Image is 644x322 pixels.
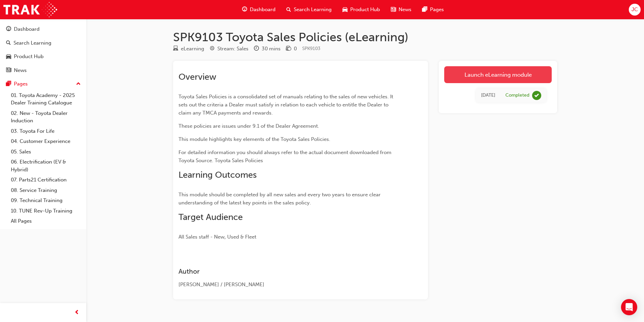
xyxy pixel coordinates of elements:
[532,91,541,100] span: learningRecordVerb_COMPLETE-icon
[76,80,81,89] span: up-icon
[3,23,84,35] a: Dashboard
[173,46,178,52] span: learningResourceType_ELEARNING-icon
[3,78,84,90] button: Pages
[8,90,84,108] a: 01. Toyota Academy - 2025 Dealer Training Catalogue
[6,54,11,60] span: car-icon
[6,40,11,46] span: search-icon
[178,149,393,164] span: For detailed information you should always refer to the actual document downloaded from Toyota So...
[14,67,27,74] div: News
[178,170,257,180] span: Learning Outcomes
[3,22,84,78] button: DashboardSearch LearningProduct HubNews
[422,5,427,14] span: pages-icon
[391,5,396,14] span: news-icon
[8,108,84,126] a: 02. New - Toyota Dealer Induction
[631,6,638,14] span: JC
[262,45,281,53] div: 30 mins
[178,72,216,82] span: Overview
[286,45,297,53] div: Price
[178,192,382,206] span: This module should be completed by all new sales and every two years to ensure clear understandin...
[505,92,529,99] div: Completed
[178,281,398,289] div: [PERSON_NAME] / [PERSON_NAME]
[178,268,398,275] h3: Author
[178,234,256,240] span: All Sales staff - New, Used & Fleet
[14,80,28,88] div: Pages
[178,94,395,116] span: Toyota Sales Policies is a consolidated set of manuals relating to the sales of new vehicles. It ...
[385,3,417,17] a: news-iconNews
[629,4,641,16] button: JC
[178,212,243,222] span: Target Audience
[217,45,248,53] div: Stream: Sales
[3,64,84,77] a: News
[281,3,337,17] a: search-iconSearch Learning
[242,5,247,14] span: guage-icon
[14,53,44,60] div: Product Hub
[250,6,276,14] span: Dashboard
[8,175,84,185] a: 07. Parts21 Certification
[3,2,57,17] img: Trak
[337,3,385,17] a: car-iconProduct Hub
[417,3,449,17] a: pages-iconPages
[8,216,84,226] a: All Pages
[621,299,637,315] div: Open Intercom Messenger
[430,6,444,14] span: Pages
[14,25,40,33] div: Dashboard
[173,45,204,53] div: Type
[350,6,380,14] span: Product Hub
[481,92,495,99] div: Thu Feb 18 2021 00:00:00 GMT+1000 (Australian Eastern Standard Time)
[210,45,248,53] div: Stream
[294,6,332,14] span: Search Learning
[399,6,411,14] span: News
[6,26,11,32] span: guage-icon
[178,123,319,129] span: These policies are issues under 9.1 of the Dealer Agreement.
[286,46,291,52] span: money-icon
[254,46,259,52] span: clock-icon
[237,3,281,17] a: guage-iconDashboard
[342,5,348,14] span: car-icon
[254,45,281,53] div: Duration
[8,147,84,157] a: 05. Sales
[6,81,11,87] span: pages-icon
[178,136,330,142] span: This module highlights key elements of the Toyota Sales Policies.
[8,195,84,206] a: 09. Technical Training
[8,185,84,196] a: 08. Service Training
[14,39,51,47] div: Search Learning
[444,66,552,83] a: Launch eLearning module
[294,45,297,53] div: 0
[302,46,320,51] span: Learning resource code
[8,206,84,216] a: 10. TUNE Rev-Up Training
[8,157,84,175] a: 06. Electrification (EV & Hybrid)
[210,46,215,52] span: target-icon
[173,30,557,45] h1: SPK9103 Toyota Sales Policies (eLearning)
[286,5,291,14] span: search-icon
[8,136,84,147] a: 04. Customer Experience
[74,308,79,317] span: prev-icon
[181,45,204,53] div: eLearning
[6,68,11,74] span: news-icon
[8,126,84,137] a: 03. Toyota For Life
[3,37,84,49] a: Search Learning
[3,50,84,63] a: Product Hub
